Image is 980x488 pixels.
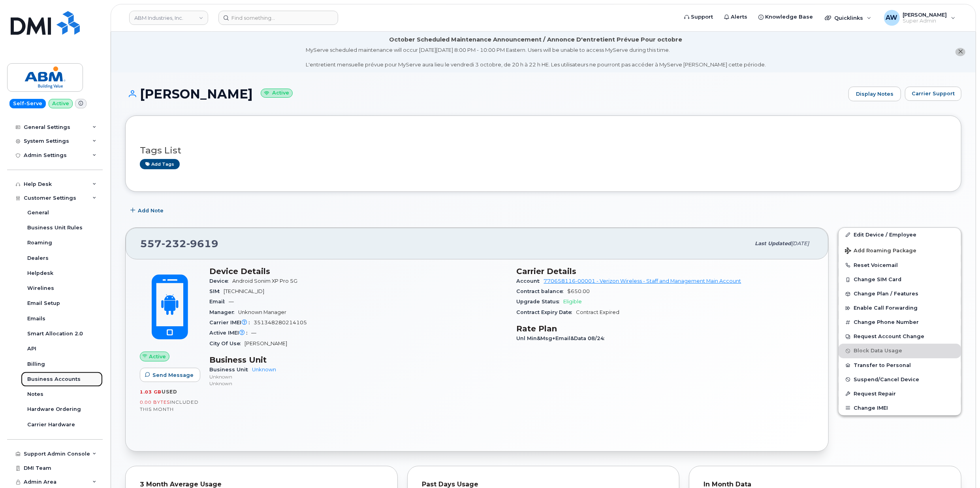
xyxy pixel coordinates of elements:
[152,371,194,379] span: Send Message
[209,320,254,325] span: Carrier IMEI
[232,278,297,284] span: Android Sonim XP Pro 5G
[839,301,961,315] button: Enable Call Forwarding
[517,324,814,333] h3: Rate Plan
[839,358,961,373] button: Transfer to Personal
[209,340,245,346] span: City Of Use
[517,309,576,315] span: Contract Expiry Date
[162,238,186,250] span: 232
[209,380,507,387] p: Unknown
[138,207,164,214] span: Add Note
[839,228,961,242] a: Edit Device / Employee
[517,335,609,341] span: Unl Min&Msg+Email&Data 08/24
[755,240,791,246] span: Last updated
[261,89,293,98] small: Active
[839,287,961,301] button: Change Plan / Features
[568,288,590,294] span: $650.00
[140,368,200,382] button: Send Message
[238,309,286,315] span: Unknown Manager
[839,387,961,401] button: Request Repair
[162,389,177,395] span: used
[956,48,965,56] button: close notification
[576,309,620,315] span: Contract Expired
[517,299,564,305] span: Upgrade Status
[209,330,251,336] span: Active IMEI
[845,248,916,255] span: Add Roaming Package
[517,267,814,276] h3: Carrier Details
[854,376,919,382] span: Suspend/Cancel Device
[125,204,170,218] button: Add Note
[186,238,218,250] span: 9619
[848,87,901,102] a: Display Notes
[209,278,232,284] span: Device
[854,305,918,311] span: Enable Call Forwarding
[140,238,218,250] span: 557
[564,299,582,305] span: Eligible
[839,373,961,387] button: Suspend/Cancel Device
[254,320,307,325] span: 351348280214105
[854,291,918,297] span: Change Plan / Features
[125,87,845,101] h1: [PERSON_NAME]
[140,399,199,412] span: included this month
[209,367,252,373] span: Business Unit
[209,373,507,380] p: Unknown
[251,330,256,336] span: —
[140,159,180,169] a: Add tags
[839,258,961,272] button: Reset Voicemail
[912,90,955,97] span: Carrier Support
[306,46,766,68] div: MyServe scheduled maintenance will occur [DATE][DATE] 8:00 PM - 10:00 PM Eastern. Users will be u...
[245,340,287,346] span: [PERSON_NAME]
[209,288,224,294] span: SIM
[140,399,170,405] span: 0.00 Bytes
[252,367,276,373] a: Unknown
[229,299,234,305] span: —
[140,146,947,155] h3: Tags List
[389,36,683,44] div: October Scheduled Maintenance Announcement / Annonce D'entretient Prévue Pour octobre
[839,344,961,358] button: Block Data Usage
[791,240,809,246] span: [DATE]
[905,87,961,101] button: Carrier Support
[140,389,162,395] span: 1.03 GB
[149,353,166,360] span: Active
[209,355,507,365] h3: Business Unit
[209,309,238,315] span: Manager
[209,299,229,305] span: Email
[839,329,961,344] button: Request Account Change
[544,278,741,284] a: 770658116-00001 - Verizon Wireless - Staff and Management Main Account
[209,267,507,276] h3: Device Details
[839,272,961,287] button: Change SIM Card
[224,288,264,294] span: [TECHNICAL_ID]
[839,401,961,415] button: Change IMEI
[839,242,961,258] button: Add Roaming Package
[517,278,544,284] span: Account
[839,315,961,329] button: Change Phone Number
[517,288,568,294] span: Contract balance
